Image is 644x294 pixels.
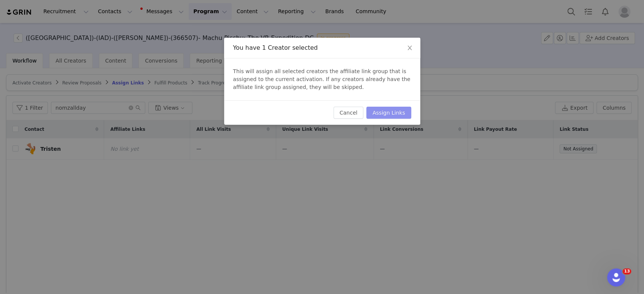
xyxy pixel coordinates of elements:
[407,45,413,51] i: icon: close
[233,44,411,52] div: You have 1 Creator selected
[224,58,420,100] div: This will assign all selected creators the affiliate link group that is assigned to the current a...
[607,268,625,286] iframe: Intercom live chat
[334,107,363,119] button: Cancel
[399,38,420,59] button: Close
[366,107,411,119] button: Assign Links
[622,268,631,274] span: 13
